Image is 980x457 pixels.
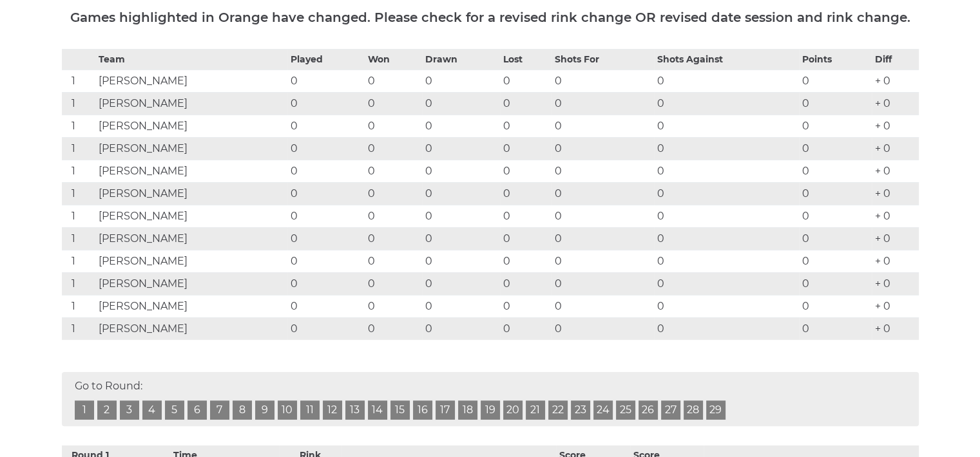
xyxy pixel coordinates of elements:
td: 0 [287,205,365,227]
a: 23 [571,400,590,420]
td: [PERSON_NAME] [95,272,287,295]
td: 0 [287,70,365,92]
td: 0 [422,115,500,137]
td: 0 [287,160,365,182]
td: 0 [287,295,365,317]
a: 29 [706,400,725,420]
td: 0 [422,182,500,205]
td: 0 [500,115,552,137]
td: 1 [62,295,95,317]
td: 0 [500,182,552,205]
a: 25 [616,400,635,420]
td: 1 [62,205,95,227]
th: Diff [872,49,919,70]
a: 15 [390,400,410,420]
td: + 0 [872,295,919,317]
td: 0 [552,227,654,250]
td: 0 [799,227,872,250]
td: 0 [365,160,422,182]
a: 6 [187,400,207,420]
td: + 0 [872,182,919,205]
td: [PERSON_NAME] [95,295,287,317]
td: + 0 [872,92,919,115]
td: 0 [422,137,500,160]
td: 1 [62,250,95,272]
h5: Games highlighted in Orange have changed. Please check for a revised rink change OR revised date ... [62,10,919,24]
a: 4 [142,400,162,420]
td: 0 [500,92,552,115]
td: [PERSON_NAME] [95,250,287,272]
td: [PERSON_NAME] [95,115,287,137]
td: 0 [287,317,365,340]
td: 0 [799,70,872,92]
td: 0 [365,295,422,317]
td: + 0 [872,317,919,340]
a: 5 [165,400,184,420]
td: [PERSON_NAME] [95,317,287,340]
td: 0 [552,137,654,160]
td: [PERSON_NAME] [95,137,287,160]
td: 0 [365,205,422,227]
td: [PERSON_NAME] [95,70,287,92]
a: 9 [255,400,274,420]
td: 0 [422,272,500,295]
td: 0 [654,272,799,295]
td: 0 [552,160,654,182]
a: 18 [458,400,477,420]
td: 0 [654,295,799,317]
a: 11 [300,400,320,420]
td: 0 [654,250,799,272]
td: 0 [654,92,799,115]
td: 0 [654,115,799,137]
a: 22 [548,400,568,420]
a: 27 [661,400,680,420]
td: + 0 [872,115,919,137]
a: 20 [503,400,523,420]
td: 0 [552,182,654,205]
td: + 0 [872,272,919,295]
td: 0 [287,92,365,115]
th: Drawn [422,49,500,70]
td: 1 [62,137,95,160]
a: 10 [278,400,297,420]
td: 0 [422,317,500,340]
a: 16 [413,400,432,420]
td: + 0 [872,227,919,250]
a: 3 [120,400,139,420]
td: 0 [500,227,552,250]
td: 0 [287,250,365,272]
a: 14 [368,400,387,420]
td: 0 [552,205,654,227]
td: + 0 [872,137,919,160]
a: 26 [639,400,658,420]
td: 0 [799,115,872,137]
a: 7 [210,400,229,420]
td: [PERSON_NAME] [95,92,287,115]
td: [PERSON_NAME] [95,227,287,250]
td: 0 [500,205,552,227]
td: 0 [365,137,422,160]
td: 0 [654,317,799,340]
th: Lost [500,49,552,70]
td: 0 [799,182,872,205]
td: 0 [365,317,422,340]
td: 0 [500,160,552,182]
td: 0 [799,92,872,115]
td: 0 [654,227,799,250]
td: 0 [422,92,500,115]
td: 1 [62,317,95,340]
td: 1 [62,70,95,92]
td: 0 [799,295,872,317]
td: 0 [365,115,422,137]
td: 0 [422,70,500,92]
a: 19 [481,400,500,420]
div: Go to Round: [62,372,919,426]
th: Points [799,49,872,70]
td: 0 [552,92,654,115]
a: 12 [323,400,342,420]
td: 1 [62,227,95,250]
td: + 0 [872,250,919,272]
td: 1 [62,115,95,137]
td: 0 [799,272,872,295]
td: 0 [500,272,552,295]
